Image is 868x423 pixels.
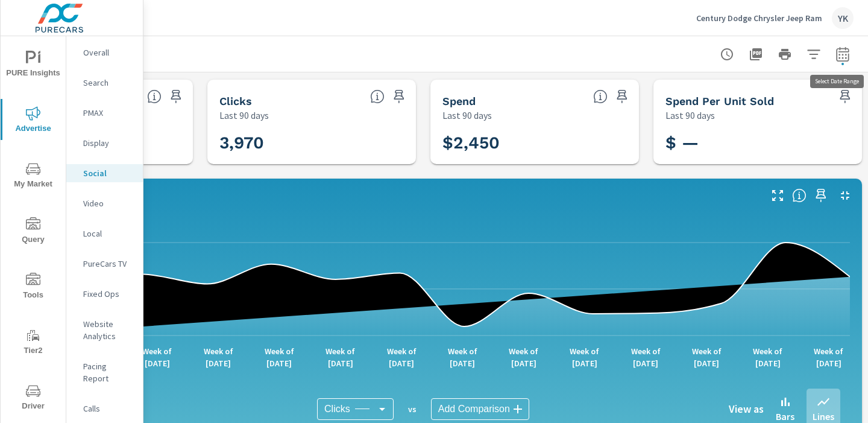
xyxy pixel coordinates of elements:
span: Save this to your personalized report [811,186,831,205]
span: My Market [4,162,62,191]
p: Week of [DATE] [136,345,178,369]
div: Pacing Report [66,357,143,387]
p: Search [83,77,133,89]
p: Website Analytics [83,318,133,342]
div: Fixed Ops [66,285,143,303]
p: Overall [83,46,133,59]
button: Make Fullscreen [768,186,787,205]
p: Last 90 days [219,108,269,122]
p: Week of [DATE] [380,345,423,369]
p: Social [83,167,133,179]
p: vs [394,404,431,415]
p: PureCars TV [83,258,133,270]
div: Overall [66,43,143,62]
span: Driver [4,384,62,413]
p: Display [83,137,133,149]
div: Add Comparison [431,398,529,420]
p: Week of [DATE] [685,345,728,369]
span: Save this to your personalized report [835,87,855,106]
div: Display [66,134,143,152]
p: Week of [DATE] [197,345,239,369]
span: The number of times an ad was shown on your behalf. [147,89,162,104]
p: Week of [DATE] [747,345,789,369]
div: Website Analytics [66,315,143,345]
p: Week of [DATE] [319,345,362,369]
div: Search [66,74,143,92]
div: PMAX [66,104,143,122]
span: Tools [4,273,62,302]
h5: Spend Per Unit Sold [665,95,774,107]
p: Week of [DATE] [564,345,606,369]
button: Minimize Widget [835,186,855,205]
span: Save this to your personalized report [389,87,409,106]
div: Video [66,194,143,212]
span: The number of times an ad was clicked by a consumer. [370,89,385,104]
div: YK [832,7,854,29]
h3: $ — [665,133,850,153]
div: Social [66,164,143,182]
span: Advertise [4,106,62,136]
p: Week of [DATE] [808,345,850,369]
span: Save this to your personalized report [612,87,632,106]
span: PURE Insights [4,51,62,80]
p: Calls [83,402,133,415]
button: "Export Report to PDF" [744,42,768,66]
span: Tier2 [4,328,62,358]
p: Fixed Ops [83,288,133,300]
div: Local [66,224,143,243]
p: PMAX [83,107,133,119]
p: Week of [DATE] [441,345,483,369]
h5: Spend [442,95,476,107]
div: PureCars TV [66,255,143,273]
span: Save this to your personalized report [166,87,186,106]
p: Last 90 days [665,108,715,122]
span: The amount of money spent on advertising during the period. [593,89,608,104]
h5: Clicks [219,95,252,107]
p: Week of [DATE] [624,345,667,369]
span: Clicks [324,403,350,415]
p: Local [83,227,133,240]
p: Last 90 days [442,108,492,122]
p: Century Dodge Chrysler Jeep Ram [696,13,822,24]
h3: 3,970 [219,133,404,153]
p: Week of [DATE] [503,345,545,369]
span: Add Comparison [438,403,510,415]
p: Pacing Report [83,360,133,384]
p: Week of [DATE] [258,345,300,369]
h6: View as [729,403,764,415]
div: Calls [66,399,143,418]
h3: $2,450 [442,133,627,153]
span: Understand Social data over time and see how metrics compare to each other. [792,188,807,203]
span: Query [4,217,62,247]
p: Video [83,197,133,209]
div: Clicks [317,398,394,420]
